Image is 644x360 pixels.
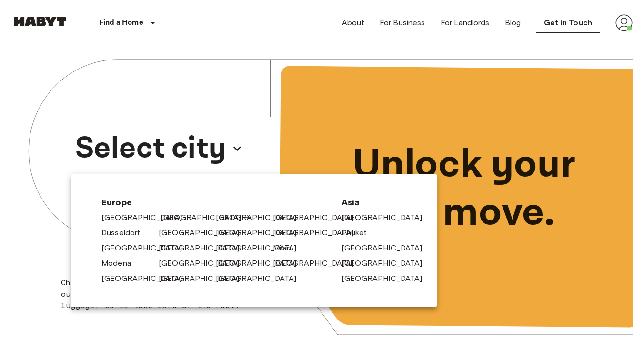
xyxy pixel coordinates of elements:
[273,212,363,223] a: [GEOGRAPHIC_DATA]
[273,242,301,254] a: Milan
[342,197,406,208] span: Asia
[273,258,363,269] a: [GEOGRAPHIC_DATA]
[216,227,306,239] a: [GEOGRAPHIC_DATA]
[342,273,432,284] a: [GEOGRAPHIC_DATA]
[216,258,306,269] a: [GEOGRAPHIC_DATA]
[216,242,306,254] a: [GEOGRAPHIC_DATA]
[342,212,432,223] a: [GEOGRAPHIC_DATA]
[342,242,432,254] a: [GEOGRAPHIC_DATA]
[216,212,306,223] a: [GEOGRAPHIC_DATA]
[101,273,192,284] a: [GEOGRAPHIC_DATA]
[159,273,249,284] a: [GEOGRAPHIC_DATA]
[101,227,150,239] a: Dusseldorf
[159,258,249,269] a: [GEOGRAPHIC_DATA]
[101,258,141,269] a: Modena
[159,242,249,254] a: [GEOGRAPHIC_DATA]
[216,273,306,284] a: [GEOGRAPHIC_DATA]
[273,227,363,239] a: [GEOGRAPHIC_DATA]
[159,227,249,239] a: [GEOGRAPHIC_DATA]
[342,258,432,269] a: [GEOGRAPHIC_DATA]
[101,197,326,208] span: Europe
[342,227,376,239] a: Phuket
[101,242,192,254] a: [GEOGRAPHIC_DATA]
[101,212,192,223] a: [GEOGRAPHIC_DATA]
[161,212,251,223] a: [GEOGRAPHIC_DATA]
